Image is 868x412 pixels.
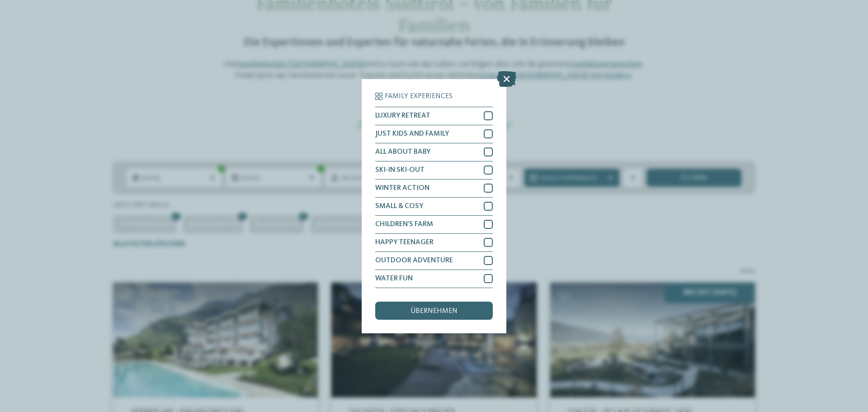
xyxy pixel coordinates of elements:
[410,308,458,315] span: übernehmen
[375,257,453,264] span: OUTDOOR ADVENTURE
[375,221,433,228] span: CHILDREN’S FARM
[375,275,413,282] span: WATER FUN
[375,112,430,119] span: LUXURY RETREAT
[375,239,434,246] span: HAPPY TEENAGER
[385,93,453,100] span: Family Experiences
[375,166,425,174] span: SKI-IN SKI-OUT
[375,148,430,156] span: ALL ABOUT BABY
[375,130,449,137] span: JUST KIDS AND FAMILY
[375,185,429,192] span: WINTER ACTION
[375,203,423,210] span: SMALL & COSY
